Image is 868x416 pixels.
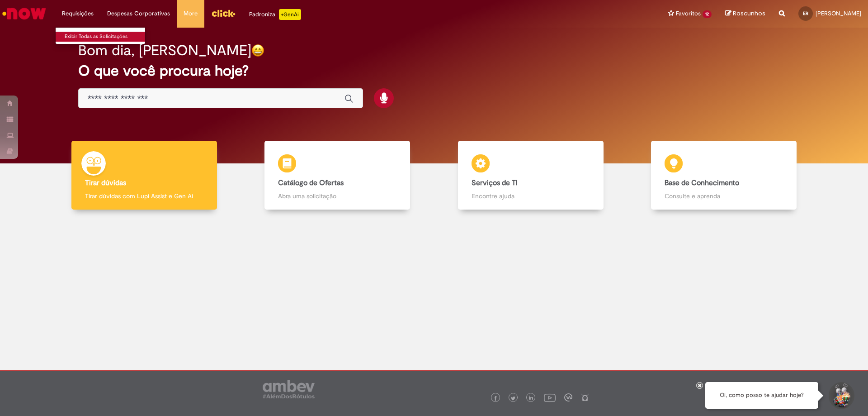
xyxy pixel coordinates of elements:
span: Favoritos [676,9,701,18]
h2: O que você procura hoje? [78,63,790,79]
b: Catálogo de Ofertas [278,178,344,187]
div: Padroniza [249,9,301,20]
span: 12 [703,10,712,18]
b: Tirar dúvidas [85,178,126,187]
img: logo_footer_workplace.png [564,393,572,402]
img: logo_footer_linkedin.png [529,396,533,401]
img: logo_footer_facebook.png [493,396,498,401]
img: logo_footer_ambev_rotulo_gray.png [263,380,315,398]
a: Serviços de TI Encontre ajuda [434,141,627,210]
img: logo_footer_twitter.png [511,396,515,401]
b: Serviços de TI [472,178,518,187]
a: Exibir Todas as Solicitações [56,32,155,42]
p: Tirar dúvidas com Lupi Assist e Gen Ai [85,191,203,201]
span: [PERSON_NAME] [816,10,861,17]
h2: Bom dia, [PERSON_NAME] [78,43,251,58]
button: Iniciar Conversa de Suporte [827,382,854,409]
p: Abra uma solicitação [278,191,396,201]
a: Base de Conhecimento Consulte e aprenda [627,141,821,210]
a: Tirar dúvidas Tirar dúvidas com Lupi Assist e Gen Ai [47,141,241,210]
img: happy-face.png [251,44,264,57]
p: Encontre ajuda [472,191,590,201]
span: Rascunhos [733,9,765,18]
div: Oi, como posso te ajudar hoje? [705,382,818,409]
b: Base de Conhecimento [665,178,739,187]
p: Consulte e aprenda [665,191,783,201]
ul: Requisições [55,27,146,44]
span: Requisições [62,9,94,18]
img: logo_footer_youtube.png [544,392,556,403]
a: Rascunhos [725,10,765,18]
img: click_logo_yellow_360x200.png [211,6,236,20]
a: Catálogo de Ofertas Abra uma solicitação [241,141,434,210]
span: ER [803,10,808,16]
span: More [184,9,198,18]
img: logo_footer_naosei.png [581,393,589,402]
p: +GenAi [279,9,301,20]
span: Despesas Corporativas [107,9,170,18]
img: ServiceNow [1,5,47,23]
